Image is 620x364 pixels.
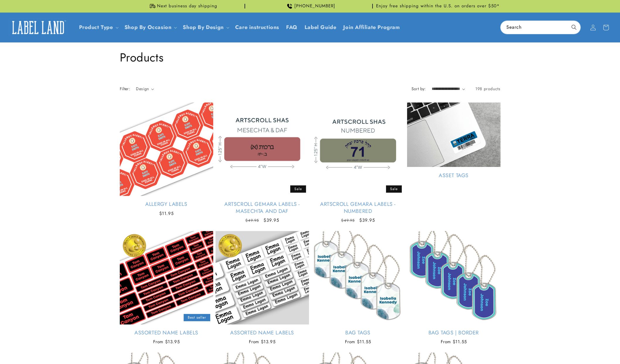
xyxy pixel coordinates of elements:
[411,86,426,92] label: Sort by:
[305,24,337,31] span: Label Guide
[120,86,130,92] h2: Filter:
[7,16,70,39] a: Label Land
[121,20,180,34] summary: Shop By Occasion
[76,20,121,34] summary: Product Type
[136,86,149,92] span: Design
[120,50,501,65] h1: Products
[124,24,172,31] span: Shop By Occasion
[294,3,335,9] span: [PHONE_NUMBER]
[183,23,223,31] a: Shop By Design
[340,20,403,34] a: Join Affiliate Program
[136,86,154,92] summary: Design (0 selected)
[9,18,67,37] img: Label Land
[568,21,580,34] button: Search
[235,24,279,31] span: Care instructions
[376,3,500,9] span: Enjoy free shipping within the U.S. on orders over $50*
[311,329,405,336] a: Bag Tags
[79,23,113,31] a: Product Type
[475,86,500,92] span: 198 products
[157,3,217,9] span: Next business day shipping
[407,172,501,179] a: Asset Tags
[343,24,400,31] span: Join Affiliate Program
[232,20,283,34] a: Care instructions
[120,201,213,208] a: Allergy Labels
[301,20,340,34] a: Label Guide
[120,329,213,336] a: Assorted Name Labels
[216,201,309,215] a: Artscroll Gemara Labels - Masechta and Daf
[179,20,231,34] summary: Shop By Design
[283,20,301,34] a: FAQ
[286,24,298,31] span: FAQ
[311,201,405,215] a: Artscroll Gemara Labels - Numbered
[407,329,501,336] a: Bag Tags | Border
[216,329,309,336] a: Assorted Name Labels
